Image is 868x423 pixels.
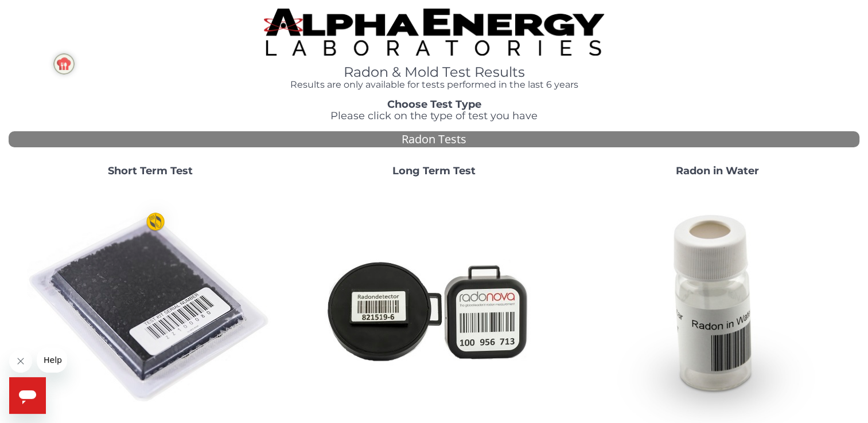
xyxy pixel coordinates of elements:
[9,377,46,414] iframe: Button to launch messaging window
[9,350,32,373] iframe: Close message
[108,164,193,177] strong: Short Term Test
[330,109,538,122] span: Please click on the type of test you have
[264,80,604,90] h4: Results are only available for tests performed in the last 6 years
[676,164,759,177] strong: Radon in Water
[37,347,67,373] iframe: Message from company
[264,65,604,80] h1: Radon & Mold Test Results
[264,9,604,56] img: TightCrop.jpg
[392,164,476,177] strong: Long Term Test
[387,98,481,111] strong: Choose Test Type
[9,131,859,148] div: Radon Tests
